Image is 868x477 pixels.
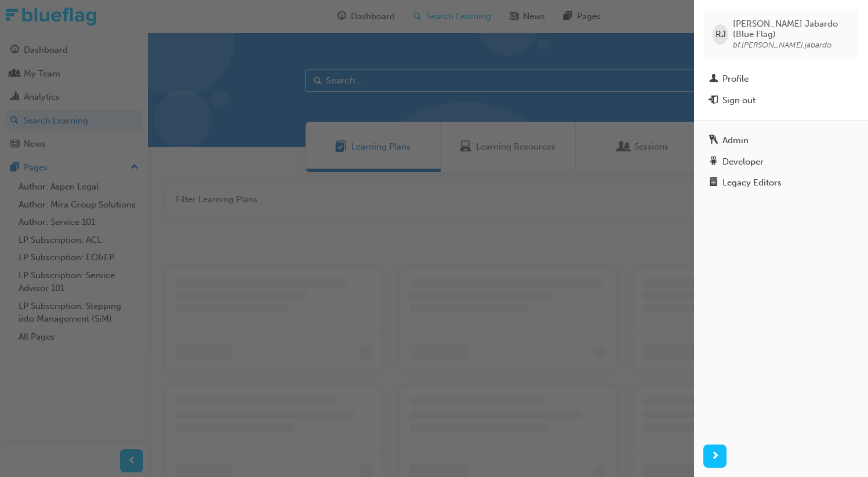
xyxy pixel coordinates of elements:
div: Legacy Editors [722,176,782,190]
a: Developer [703,151,859,173]
a: Legacy Editors [703,172,859,194]
div: Developer [722,155,764,169]
span: bf.[PERSON_NAME].jabardo [733,40,831,50]
span: robot-icon [709,157,718,168]
div: Profile [722,72,749,86]
a: Admin [703,130,859,151]
a: Profile [703,68,859,90]
span: keys-icon [709,136,718,146]
span: notepad-icon [709,178,718,188]
button: Sign out [703,90,859,111]
div: Sign out [722,94,756,107]
div: Admin [722,134,749,147]
span: [PERSON_NAME] Jabardo (Blue Flag) [733,19,849,39]
span: man-icon [709,74,718,85]
span: RJ [716,28,726,41]
span: exit-icon [709,96,718,106]
span: next-icon [711,449,720,464]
